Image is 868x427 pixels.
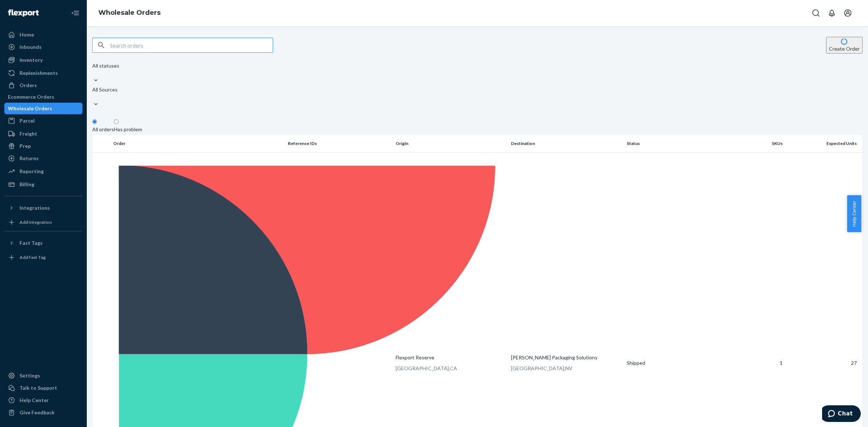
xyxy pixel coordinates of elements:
[20,43,42,51] div: Inbounds
[4,394,82,406] a: Help Center
[4,382,82,394] button: Talk to Support
[624,135,732,152] th: Status
[20,155,39,162] div: Returns
[20,254,46,260] div: Add Fast Tag
[4,202,82,214] button: Integrations
[396,365,506,372] p: [GEOGRAPHIC_DATA] , CA
[20,168,44,175] div: Reporting
[786,135,863,152] th: Expected Units
[4,370,82,381] a: Settings
[4,41,82,53] a: Inbounds
[841,6,855,20] button: Open account menu
[4,140,82,152] a: Prep
[20,56,43,64] div: Inventory
[110,38,273,52] input: Search orders
[511,365,621,372] p: [GEOGRAPHIC_DATA] , NV
[20,130,37,137] div: Freight
[4,179,82,190] a: Billing
[20,409,55,416] div: Give Feedback
[822,405,861,423] iframe: Opens a widget where you can chat to one of our agents
[8,9,39,17] img: Flexport logo
[92,69,93,77] input: All statuses
[4,166,82,177] a: Reporting
[4,217,82,228] a: Add Integration
[4,80,82,91] a: Orders
[20,181,34,188] div: Billing
[8,105,52,112] div: Wholesale Orders
[114,119,119,124] input: Has problem
[4,29,82,40] a: Home
[4,128,82,140] a: Freight
[4,237,82,249] button: Fast Tags
[20,239,43,247] div: Fast Tags
[20,384,57,392] div: Talk to Support
[20,117,35,124] div: Parcel
[4,54,82,66] a: Inventory
[20,69,58,77] div: Replenishments
[825,6,839,20] button: Open notifications
[68,6,82,20] button: Close Navigation
[508,135,624,152] th: Destination
[4,91,82,103] a: Ecommerce Orders
[4,103,82,114] a: Wholesale Orders
[4,153,82,164] a: Returns
[396,354,506,361] p: Flexport Reserve
[20,31,34,38] div: Home
[4,67,82,79] a: Replenishments
[93,3,166,24] ol: breadcrumbs
[393,135,509,152] th: Origin
[20,142,31,150] div: Prep
[92,126,114,133] div: All orders
[92,119,97,124] input: All orders
[627,359,729,367] div: Shipped
[20,82,37,89] div: Orders
[110,135,285,152] th: Order
[732,135,786,152] th: SKUs
[20,204,50,212] div: Integrations
[826,37,863,54] button: Create Order
[4,252,82,263] a: Add Fast Tag
[92,62,119,69] div: All statuses
[20,372,40,379] div: Settings
[92,93,93,101] input: All Sources
[20,219,52,225] div: Add Integration
[511,354,621,361] p: [PERSON_NAME] Packaging Solutions
[4,115,82,127] a: Parcel
[20,397,49,404] div: Help Center
[847,195,861,232] button: Help Center
[114,126,142,133] div: Has problem
[8,93,54,101] div: Ecommerce Orders
[92,86,118,93] div: All Sources
[809,6,823,20] button: Open Search Box
[285,135,393,152] th: Reference IDs
[98,9,161,17] a: Wholesale Orders
[4,407,82,418] button: Give Feedback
